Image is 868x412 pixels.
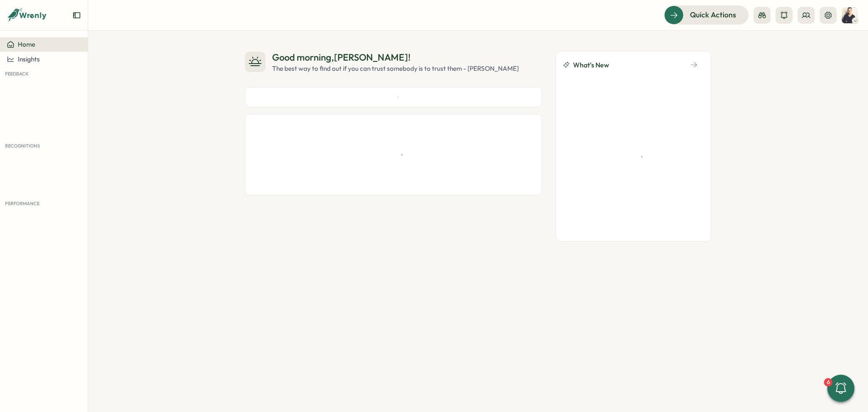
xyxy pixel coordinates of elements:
[272,51,519,64] div: Good morning , [PERSON_NAME] !
[827,375,854,402] button: 6
[573,60,609,70] span: What's New
[664,6,748,24] button: Quick Actions
[72,11,81,19] button: Expand sidebar
[690,9,736,20] span: Quick Actions
[18,55,40,63] span: Insights
[824,378,832,387] div: 6
[18,40,35,48] span: Home
[272,64,519,73] div: The best way to find out if you can trust somebody is to trust them - [PERSON_NAME]
[842,7,858,23] img: Jens Christenhuss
